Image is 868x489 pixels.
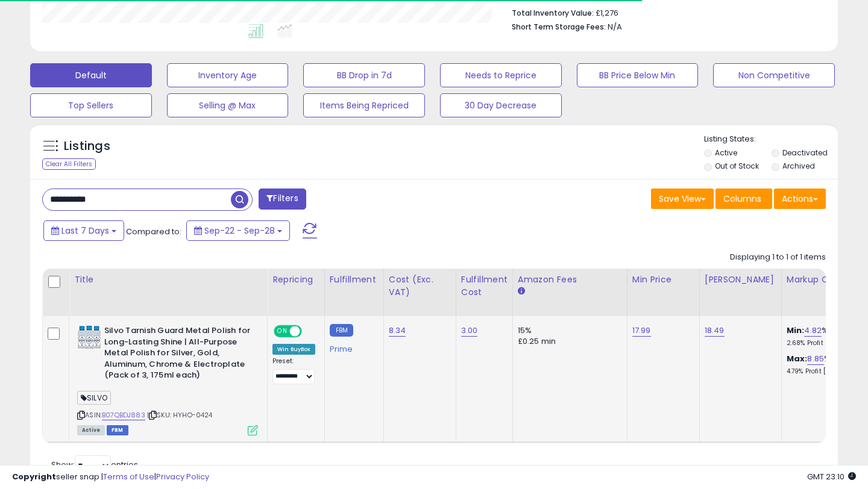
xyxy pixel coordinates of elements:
button: Needs to Reprice [440,63,562,87]
button: Sep-22 - Sep-28 [186,220,290,241]
label: Active [715,148,737,158]
div: Win BuyBox [272,344,315,355]
span: Last 7 Days [61,225,109,237]
button: Default [30,63,152,87]
button: Top Sellers [30,93,152,117]
label: Deactivated [782,148,828,158]
span: 2025-10-6 23:10 GMT [807,471,856,482]
a: 3.00 [461,325,478,337]
span: FBM [107,425,128,435]
span: Compared to: [126,226,181,237]
small: Amazon Fees. [518,286,525,297]
button: Selling @ Max [167,93,289,117]
li: £1,276 [512,5,817,19]
label: Out of Stock [715,161,759,171]
label: Archived [782,161,815,171]
div: Displaying 1 to 1 of 1 items [730,252,826,263]
div: Repricing [272,273,319,286]
a: 18.49 [705,325,725,337]
span: Sep-22 - Sep-28 [204,225,275,237]
small: FBM [330,324,353,337]
b: Max: [787,353,808,364]
div: ASIN: [77,325,258,434]
a: 4.82 [804,325,822,337]
b: Min: [787,325,805,336]
button: Filters [259,188,306,210]
button: BB Drop in 7d [303,63,425,87]
a: Privacy Policy [156,471,209,482]
div: Prime [330,340,374,354]
button: Inventory Age [167,63,289,87]
span: SILVO [77,391,111,405]
a: B07QBDJ883 [102,410,145,420]
p: Listing States: [704,134,838,145]
a: 8.85 [807,353,824,365]
a: Terms of Use [103,471,154,482]
div: Clear All Filters [42,158,96,170]
span: ON [275,326,290,337]
div: Min Price [632,273,694,286]
b: Total Inventory Value: [512,8,594,18]
button: Actions [774,188,826,209]
b: Short Term Storage Fees: [512,22,606,32]
span: N/A [608,21,622,33]
button: Columns [715,188,772,209]
button: BB Price Below Min [577,63,699,87]
div: Fulfillment Cost [461,273,508,299]
div: Fulfillment [330,273,379,286]
h5: Listings [64,138,110,155]
div: 15% [518,325,618,336]
a: 17.99 [632,325,651,337]
div: Cost (Exc. VAT) [389,273,451,299]
div: £0.25 min [518,336,618,347]
div: Amazon Fees [518,273,622,286]
div: Title [74,273,262,286]
span: OFF [300,326,319,337]
strong: Copyright [12,471,56,482]
span: Columns [723,193,761,205]
a: 8.34 [389,325,406,337]
button: 30 Day Decrease [440,93,562,117]
button: Items Being Repriced [303,93,425,117]
b: Silvo Tarnish Guard Metal Polish for Long-Lasting Shine | All-Purpose Metal Polish for Silver, Go... [104,325,251,384]
span: | SKU: HYHO-0424 [147,410,213,420]
div: seller snap | | [12,472,209,483]
button: Save View [651,188,714,209]
div: [PERSON_NAME] [705,273,776,286]
img: 51neduYY4-L._SL40_.jpg [77,325,101,349]
span: Show: entries [51,459,138,470]
button: Non Competitive [713,63,835,87]
span: All listings currently available for purchase on Amazon [77,425,105,435]
div: Preset: [272,357,315,384]
button: Last 7 Days [43,220,124,241]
